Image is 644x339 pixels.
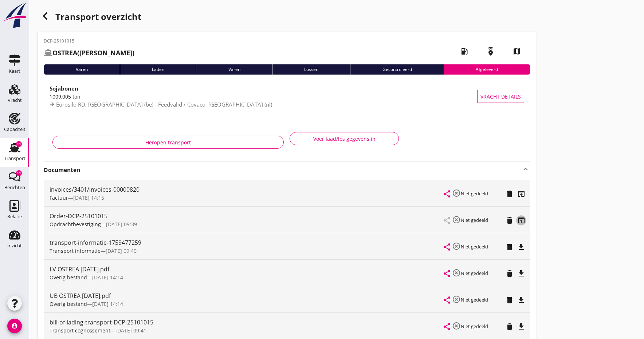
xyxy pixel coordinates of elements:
[517,322,526,331] i: file_download
[505,243,514,251] i: delete
[4,185,25,190] div: Berichten
[461,296,488,303] small: Niet gedeeld
[9,69,20,73] div: Kaart
[517,296,526,304] i: file_download
[120,64,196,75] div: Laden
[461,243,488,250] small: Niet gedeeld
[52,48,77,57] strong: OSTREA
[59,139,278,146] div: Heropen transport
[50,194,444,202] div: —
[50,212,444,220] div: Order-DCP-25101015
[8,98,22,103] div: Vracht
[56,101,272,108] span: Eurosilo RD, [GEOGRAPHIC_DATA] (be) - Feedvalid / Covaco, [GEOGRAPHIC_DATA] (nl)
[443,190,451,198] i: share
[507,41,527,61] i: map
[7,214,22,219] div: Relatie
[443,269,451,278] i: share
[50,85,78,92] strong: Sojabonen
[505,269,514,278] i: delete
[477,90,524,103] button: Vracht details
[50,274,444,281] div: —
[50,238,444,247] div: transport-informatie-1759477259
[50,185,444,194] div: invoices/3401/invoices-00000820
[92,300,123,307] span: [DATE] 14:14
[4,127,25,132] div: Capaciteit
[115,327,146,334] span: [DATE] 09:41
[480,41,501,61] i: emergency_share
[7,243,22,248] div: Inzicht
[50,327,444,334] div: —
[196,64,272,75] div: Varen
[38,9,536,26] div: Transport overzicht
[50,93,477,100] div: 1009,005 ton
[50,300,87,307] span: Overig bestand
[50,221,101,228] span: Opdrachtbevestiging
[44,38,134,44] p: DCP-25101015
[50,194,68,201] span: Factuur
[290,132,399,145] button: Voer laad/los gegevens in
[452,268,461,277] i: highlight_off
[106,247,137,254] span: [DATE] 09:40
[452,295,461,304] i: highlight_off
[50,327,110,334] span: Transport cognossement
[73,194,104,201] span: [DATE] 14:15
[517,269,526,278] i: file_download
[50,247,101,254] span: Transport informatie
[505,190,514,198] i: delete
[52,136,284,149] button: Heropen transport
[1,2,28,29] img: logo-small.a267ee39.svg
[505,216,514,225] i: delete
[521,165,530,174] i: keyboard_arrow_up
[50,318,444,327] div: bill-of-lading-transport-DCP-25101015
[443,243,451,251] i: share
[461,190,488,197] small: Niet gedeeld
[452,189,461,198] i: highlight_off
[452,322,461,330] i: highlight_off
[443,322,451,331] i: share
[44,64,120,75] div: Varen
[16,170,22,176] div: 11
[461,323,488,330] small: Niet gedeeld
[50,265,444,274] div: LV OSTREA [DATE].pdf
[517,243,526,251] i: file_download
[16,141,22,147] div: 11
[44,166,521,174] strong: Documenten
[517,216,526,225] i: open_in_browser
[517,190,526,198] i: open_in_browser
[50,291,444,300] div: UB OSTREA [DATE].pdf
[505,296,514,304] i: delete
[92,274,123,281] span: [DATE] 14:14
[480,93,521,100] span: Vracht details
[461,270,488,276] small: Niet gedeeld
[443,296,451,304] i: share
[50,300,444,308] div: —
[461,217,488,223] small: Niet gedeeld
[4,156,25,161] div: Transport
[454,41,475,61] i: local_gas_station
[50,247,444,255] div: —
[444,64,530,75] div: Afgeleverd
[50,274,87,281] span: Overig bestand
[106,221,137,228] span: [DATE] 09:39
[296,135,393,143] div: Voer laad/los gegevens in
[272,64,350,75] div: Lossen
[7,319,22,333] i: account_circle
[505,322,514,331] i: delete
[44,48,134,58] h2: ([PERSON_NAME])
[350,64,444,75] div: Gecontroleerd
[452,215,461,224] i: highlight_off
[452,242,461,251] i: highlight_off
[44,80,530,112] a: Sojabonen1009,005 tonEurosilo RD, [GEOGRAPHIC_DATA] (be) - Feedvalid / Covaco, [GEOGRAPHIC_DATA] ...
[50,220,444,228] div: —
